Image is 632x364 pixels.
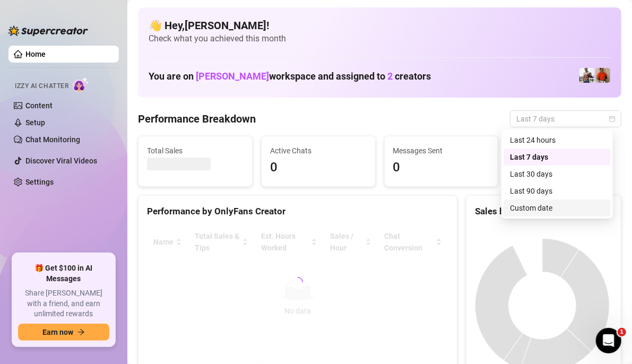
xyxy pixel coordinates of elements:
span: loading [292,277,303,288]
span: Share [PERSON_NAME] with a friend, and earn unlimited rewards [18,288,109,319]
span: 🎁 Get $100 in AI Messages [18,263,109,284]
span: 0 [270,158,367,178]
h4: Performance Breakdown [138,111,256,126]
h4: 👋 Hey, [PERSON_NAME] ! [149,18,611,33]
div: Last 30 days [510,168,604,180]
span: 2 [387,71,393,82]
img: logo-BBDzfeDw.svg [8,25,88,36]
img: AI Chatter [73,77,89,92]
a: Content [25,101,53,110]
div: Last 7 days [504,149,611,166]
div: Custom date [510,202,604,214]
span: Messages Sent [393,145,490,157]
span: Izzy AI Chatter [15,81,68,91]
span: Total Sales [147,145,244,157]
span: Last 7 days [516,111,615,127]
span: arrow-right [77,328,85,336]
span: [PERSON_NAME] [196,71,269,82]
div: Last 90 days [510,185,604,197]
span: Active Chats [270,145,367,157]
a: Settings [25,178,54,186]
img: Justin [595,68,610,83]
span: calendar [609,116,616,122]
div: Last 24 hours [510,134,604,146]
div: Last 24 hours [504,132,611,149]
span: 1 [618,328,626,336]
a: Home [25,50,46,58]
div: Last 30 days [504,166,611,183]
a: Setup [25,118,45,127]
span: 0 [393,158,490,178]
div: Custom date [504,200,611,216]
div: Performance by OnlyFans Creator [147,204,448,219]
span: Check what you achieved this month [149,33,611,45]
img: JUSTIN [579,68,594,83]
button: Earn nowarrow-right [18,324,109,341]
div: Last 90 days [504,183,611,200]
iframe: Intercom live chat [596,328,621,353]
a: Discover Viral Videos [25,157,97,165]
div: Sales by OnlyFans Creator [475,204,612,219]
a: Chat Monitoring [25,135,80,144]
div: Last 7 days [510,151,604,163]
h1: You are on workspace and assigned to creators [149,71,431,82]
span: Earn now [42,328,73,336]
